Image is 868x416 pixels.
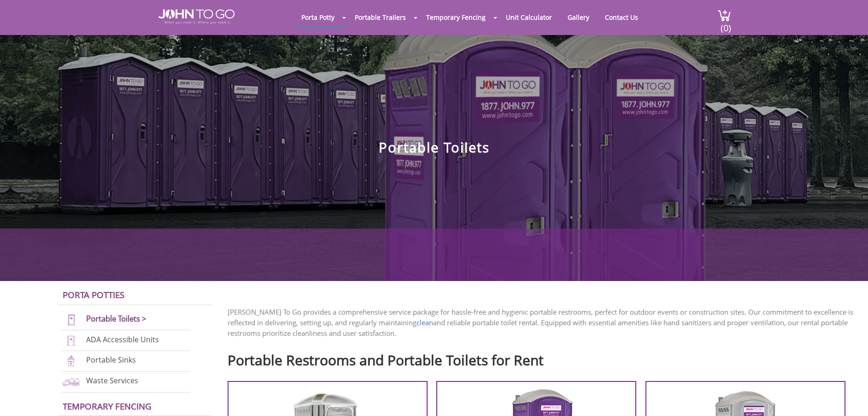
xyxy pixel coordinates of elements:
[86,313,147,324] a: Portable Toilets >
[61,314,81,326] img: portable-toilets-new.png
[86,375,138,386] a: Waste Services
[499,8,559,26] a: Unit Calculator
[348,8,413,26] a: Portable Trailers
[294,8,341,26] a: Porta Potty
[86,355,136,365] a: Portable Sinks
[561,8,596,26] a: Gallery
[86,334,159,345] a: ADA Accessible Units
[158,9,235,24] img: JOHN to go
[61,334,81,347] img: ADA-units-new.png
[61,375,81,388] img: waste-services-new.png
[598,8,645,26] a: Contact Us
[720,14,731,34] span: (0)
[228,307,855,339] p: [PERSON_NAME] To Go provides a comprehensive service package for hassle-free and hygienic portabl...
[228,348,855,368] h2: Portable Restrooms and Portable Toilets for Rent
[63,400,152,412] a: Temporary Fencing
[831,379,868,416] button: Live Chat
[717,9,731,22] img: cart a
[61,355,81,367] img: portable-sinks-new.png
[419,8,493,26] a: Temporary Fencing
[63,289,124,300] a: Porta Potties
[416,318,433,327] a: clean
